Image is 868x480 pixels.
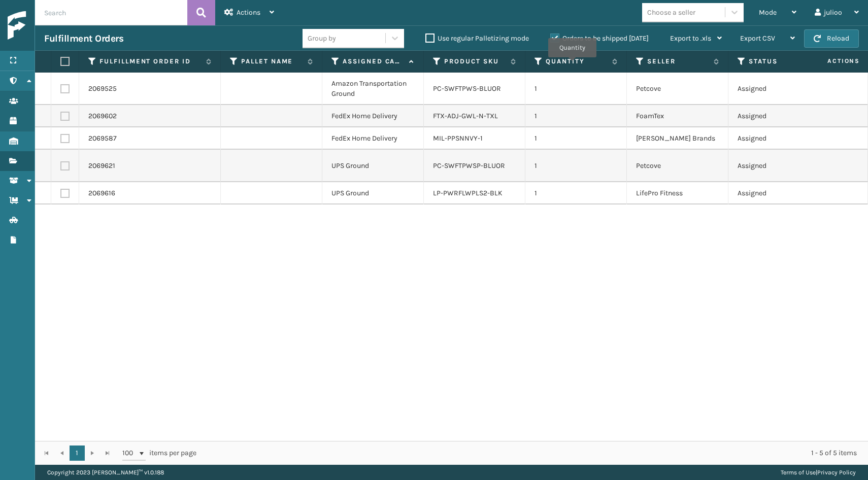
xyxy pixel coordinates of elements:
label: Assigned Carrier Service [343,57,404,66]
td: Assigned [728,73,830,105]
a: 2069525 [88,84,117,94]
div: 1 - 5 of 5 items [211,448,857,458]
a: 2069602 [88,111,117,121]
td: 1 [525,105,627,127]
td: 1 [525,73,627,105]
td: LifePro Fitness [627,182,728,204]
span: 100 [122,448,138,458]
label: Product SKU [444,57,506,66]
td: 1 [525,182,627,204]
label: Seller [647,57,709,66]
span: Export to .xls [670,34,711,43]
span: Actions [795,53,866,70]
span: items per page [122,445,196,461]
td: FedEx Home Delivery [322,127,424,150]
a: 2069616 [88,188,115,198]
img: logo [8,11,99,40]
span: Export CSV [740,34,775,43]
a: MIL-PPSNNVY-1 [433,134,483,143]
td: Amazon Transportation Ground [322,73,424,105]
a: LP-PWRFLWPLS2-BLK [433,189,503,197]
td: FoamTex [627,105,728,127]
label: Use regular Palletizing mode [425,34,529,43]
span: Mode [759,8,777,17]
div: Choose a seller [647,7,695,18]
a: PC-SWFTPWSP-BLUOR [433,161,505,170]
td: Petcove [627,73,728,105]
a: PC-SWFTPWS-BLUOR [433,84,501,93]
button: Reload [804,29,859,48]
td: FedEx Home Delivery [322,105,424,127]
a: FTX-ADJ-GWL-N-TXL [433,112,498,120]
div: | [781,465,856,480]
label: Fulfillment Order Id [99,57,201,66]
a: Privacy Policy [817,469,856,476]
a: 2069587 [88,133,117,144]
h3: Fulfillment Orders [44,32,123,45]
a: Terms of Use [781,469,816,476]
td: Assigned [728,105,830,127]
td: 1 [525,150,627,182]
p: Copyright 2023 [PERSON_NAME]™ v 1.0.188 [47,465,164,480]
label: Orders to be shipped [DATE] [550,34,649,43]
td: [PERSON_NAME] Brands [627,127,728,150]
a: 1 [70,445,85,461]
label: Status [749,57,810,66]
label: Quantity [546,57,607,66]
label: Pallet Name [241,57,303,66]
td: Assigned [728,182,830,204]
td: Petcove [627,150,728,182]
td: Assigned [728,127,830,150]
td: 1 [525,127,627,150]
td: UPS Ground [322,182,424,204]
a: 2069621 [88,161,115,171]
td: Assigned [728,150,830,182]
span: Actions [237,8,260,17]
td: UPS Ground [322,150,424,182]
div: Group by [308,33,336,44]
